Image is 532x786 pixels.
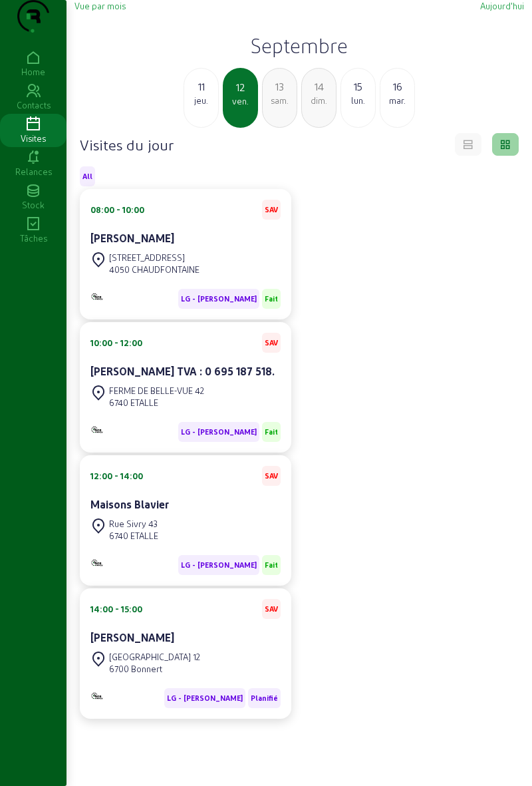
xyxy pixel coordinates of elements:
[265,560,278,570] span: Fait
[109,663,200,675] div: 6700 Bonnert
[302,95,336,106] div: dim.
[90,232,174,244] cam-card-title: [PERSON_NAME]
[109,385,204,397] div: FERME DE BELLE-VUE 42
[341,79,375,95] div: 15
[109,252,199,264] div: [STREET_ADDRESS]
[480,1,524,11] span: Aujourd'hui
[74,33,524,57] h2: Septembre
[380,95,414,106] div: mar.
[181,294,257,303] span: LG - [PERSON_NAME]
[109,264,199,276] div: 4050 CHAUDFONTAINE
[181,560,257,570] span: LG - [PERSON_NAME]
[109,397,204,409] div: 6740 ETALLE
[109,518,158,530] div: Rue Sivry 43
[265,604,278,614] span: SAV
[184,79,218,95] div: 11
[265,205,278,214] span: SAV
[263,95,297,106] div: sam.
[224,79,257,95] div: 12
[74,1,126,11] span: Vue par mois
[90,603,142,615] div: 14:00 - 15:00
[80,135,174,154] h4: Visites du jour
[90,691,104,700] img: Monitoring et Maintenance
[90,631,174,644] cam-card-title: [PERSON_NAME]
[380,79,414,95] div: 16
[263,79,297,95] div: 13
[167,693,243,703] span: LG - [PERSON_NAME]
[251,693,278,703] span: Planifié
[90,204,144,216] div: 08:00 - 10:00
[90,470,143,482] div: 12:00 - 14:00
[90,365,275,377] cam-card-title: [PERSON_NAME] TVA : 0 695 187 518.
[90,558,104,567] img: Monitoring et Maintenance
[109,651,200,663] div: [GEOGRAPHIC_DATA] 12
[109,530,158,542] div: 6740 ETALLE
[181,427,257,437] span: LG - [PERSON_NAME]
[82,172,92,181] span: All
[184,95,218,106] div: jeu.
[302,79,336,95] div: 14
[265,338,278,347] span: SAV
[265,294,278,303] span: Fait
[341,95,375,106] div: lun.
[90,337,142,349] div: 10:00 - 12:00
[90,425,104,434] img: Monitoring et Maintenance
[90,498,169,510] cam-card-title: Maisons Blavier
[265,471,278,481] span: SAV
[224,95,257,107] div: ven.
[90,292,104,301] img: Monitoring et Maintenance
[265,427,278,437] span: Fait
